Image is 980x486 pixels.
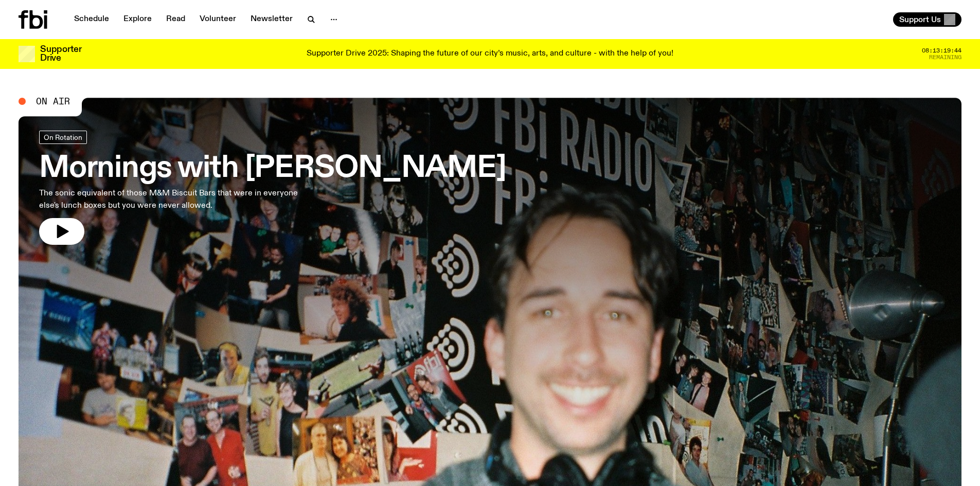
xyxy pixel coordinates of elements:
[193,12,242,27] a: Volunteer
[40,45,81,63] h3: Supporter Drive
[68,12,115,27] a: Schedule
[929,55,961,60] span: Remaining
[117,12,158,27] a: Explore
[39,131,506,245] a: Mornings with [PERSON_NAME]The sonic equivalent of those M&M Biscuit Bars that were in everyone e...
[39,187,302,212] p: The sonic equivalent of those M&M Biscuit Bars that were in everyone else's lunch boxes but you w...
[36,97,70,106] span: On Air
[922,48,961,53] span: 08:13:19:44
[44,133,82,141] span: On Rotation
[39,154,506,183] h3: Mornings with [PERSON_NAME]
[244,12,299,27] a: Newsletter
[307,49,673,59] p: Supporter Drive 2025: Shaping the future of our city’s music, arts, and culture - with the help o...
[39,131,87,144] a: On Rotation
[899,15,941,24] span: Support Us
[893,12,961,27] button: Support Us
[160,12,191,27] a: Read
